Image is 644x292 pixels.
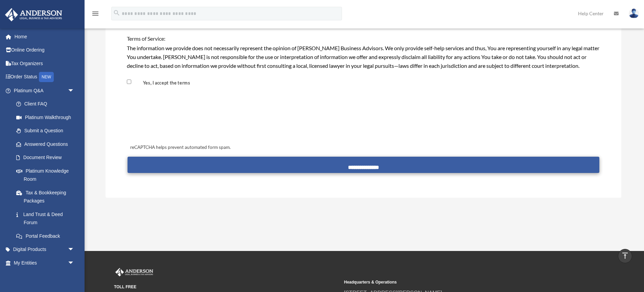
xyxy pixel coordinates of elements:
a: Land Trust & Deed Forum [9,208,85,229]
iframe: To enrich screen reader interactions, please activate Accessibility in Grammarly extension settings [128,103,231,130]
a: Document Review [9,151,81,164]
a: Submit a Question [9,124,85,138]
a: Home [5,30,85,43]
img: Anderson Advisors Platinum Portal [3,8,64,21]
small: TOLL FREE [114,284,339,291]
i: vertical_align_top [621,252,629,260]
a: menu [91,12,99,18]
a: Platinum Q&Aarrow_drop_down [5,84,85,97]
a: Online Ordering [5,43,85,57]
h4: Terms of Service: [127,35,600,42]
span: arrow_drop_down [68,84,81,98]
a: Tax Organizers [5,57,85,70]
i: search [113,9,120,17]
a: Digital Productsarrow_drop_down [5,243,85,256]
span: arrow_drop_down [68,243,81,257]
a: Order StatusNEW [5,70,85,84]
label: Yes, I accept the terms [133,80,193,86]
img: Anderson Advisors Platinum Portal [114,268,155,277]
a: Answered Questions [9,137,85,151]
a: Client FAQ [9,97,85,111]
i: menu [91,9,99,18]
div: The information we provide does not necessarily represent the opinion of [PERSON_NAME] Business A... [127,44,600,70]
a: Platinum Knowledge Room [9,164,85,186]
a: My Entitiesarrow_drop_down [5,256,85,270]
span: arrow_drop_down [68,256,81,270]
small: Headquarters & Operations [344,279,569,286]
a: Tax & Bookkeeping Packages [9,186,85,208]
div: NEW [39,72,54,82]
a: Portal Feedback [9,229,85,243]
img: User Pic [629,8,639,18]
div: reCAPTCHA helps prevent automated form spam. [128,143,599,152]
a: Platinum Walkthrough [9,111,85,124]
a: vertical_align_top [618,249,632,263]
